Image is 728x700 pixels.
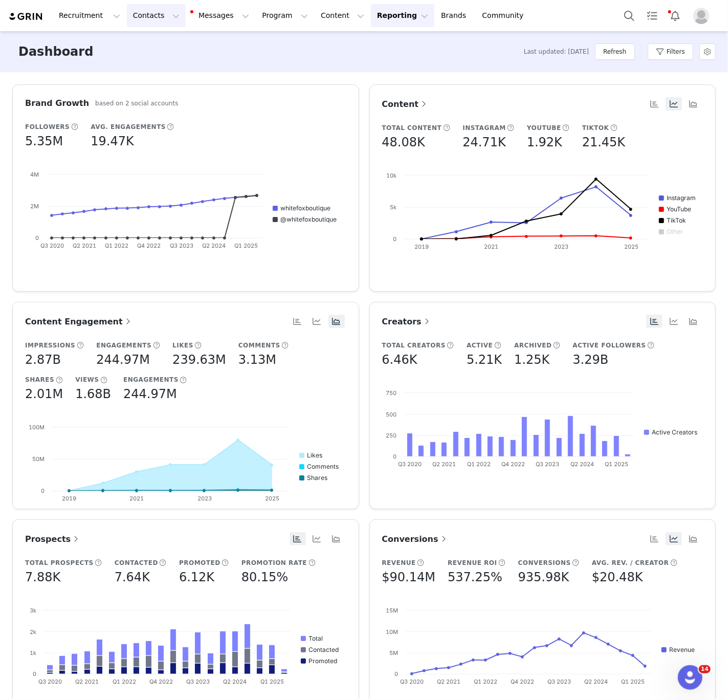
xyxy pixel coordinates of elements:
button: Program [256,4,314,27]
span: Content Engagement [25,317,133,326]
h5: 6.12K [179,568,214,586]
span: Creators [382,317,432,326]
h5: Archived [514,341,551,350]
text: Contacted [308,646,339,653]
text: 3k [30,607,36,614]
a: Conversions [382,533,449,545]
a: Tasks [641,4,664,27]
text: 100M [29,424,45,431]
button: Filters [648,43,693,60]
text: 250 [386,432,396,439]
text: Q1 2022 [105,242,128,249]
text: 0 [393,453,396,460]
h5: TikTok [582,123,609,133]
h5: 5.35M [25,132,63,150]
text: 0 [394,670,398,677]
h5: Active [467,341,493,350]
text: Promoted [308,657,337,665]
img: grin logo [8,12,44,21]
text: 10M [386,628,398,636]
h5: based on 2 social accounts [95,99,178,108]
h5: Views [75,375,99,384]
h5: 935.98K [518,568,569,586]
text: 5k [390,204,396,211]
text: 2021 [129,495,144,502]
h5: 3.13M [238,351,276,369]
a: Content Engagement [25,315,133,328]
h5: 3.29B [573,351,609,369]
h5: Total Creators [382,341,446,350]
h5: Total Prospects [25,558,94,567]
text: whitefoxboutique [280,204,330,212]
text: Q4 2022 [137,242,161,249]
text: Q3 2023 [547,678,571,685]
text: 2021 [484,243,498,250]
a: Content [382,98,429,111]
text: Q3 2020 [40,242,64,249]
h5: Likes [172,341,193,350]
text: 4M [30,171,39,178]
text: Q1 2022 [113,678,136,685]
h5: Comments [238,341,280,350]
h5: Impressions [25,341,75,350]
button: Notifications [664,4,687,27]
h5: Instagram [462,123,506,133]
h5: 1.25K [514,351,549,369]
text: 2019 [62,495,76,502]
text: Q3 2020 [38,678,62,685]
text: Q2 2021 [75,678,99,685]
text: Q1 2025 [260,678,284,685]
h5: Total Content [382,123,442,133]
h5: 80.15% [241,568,289,586]
text: Q4 2022 [149,678,173,685]
text: Q1 2022 [467,461,490,468]
img: placeholder-profile.jpg [693,8,710,24]
h5: 244.97M [123,385,177,403]
text: Q2 2024 [570,461,593,468]
text: Q1 2022 [474,678,497,685]
a: Prospects [25,533,81,545]
h5: 1.92K [527,133,562,151]
h5: Active Followers [573,341,646,350]
h5: Avg. Rev. / Creator [592,558,669,567]
text: Instagram [667,194,696,202]
h5: Engagements [96,341,151,350]
h5: 48.08K [382,133,425,151]
text: 10k [386,172,396,179]
h5: YouTube [527,123,561,133]
h5: 7.88K [25,568,60,586]
text: Comments [307,463,339,470]
text: 2025 [265,495,279,502]
text: 0 [41,487,45,494]
span: 14 [699,665,711,673]
h5: 24.71K [462,133,505,151]
button: Messages [186,4,255,27]
text: Active Creators [652,428,697,436]
button: Recruitment [53,4,126,27]
text: @whitefoxboutique [280,215,337,223]
h5: 537.25% [448,568,502,586]
text: Q1 2025 [621,678,645,685]
text: 2023 [197,495,212,502]
text: 750 [386,389,396,397]
text: Q2 2021 [432,461,456,468]
h5: Contacted [115,558,158,567]
text: Q2 2024 [202,242,226,249]
button: Search [618,4,641,27]
text: 50M [32,455,45,463]
text: Q3 2023 [170,242,193,249]
text: Q2 2024 [584,678,608,685]
text: 0 [393,235,396,243]
h5: 19.47K [91,132,134,150]
text: Q3 2023 [186,678,210,685]
h5: Revenue ROI [448,558,497,567]
h5: 5.21K [467,351,502,369]
text: Q3 2020 [400,678,424,685]
text: Revenue [669,646,695,653]
h5: Followers [25,122,70,132]
text: Other [667,228,683,235]
text: 15M [386,607,398,614]
h5: $90.14M [382,568,436,586]
span: Prospects [25,534,81,544]
text: 2k [30,628,36,636]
